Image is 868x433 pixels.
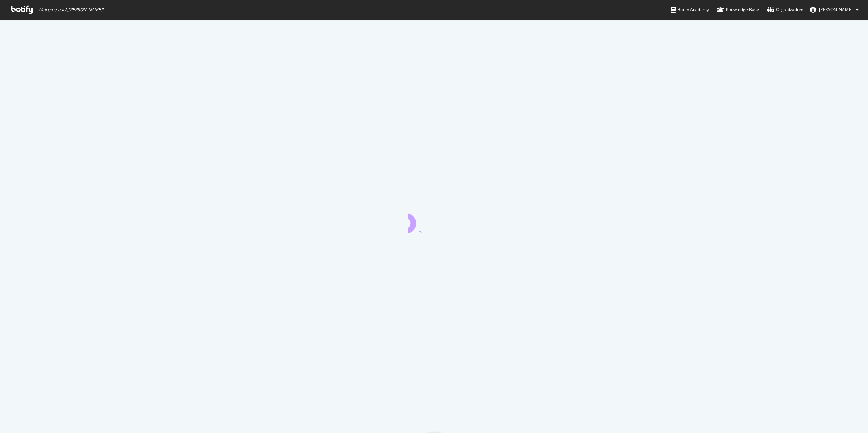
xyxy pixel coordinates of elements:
[819,7,853,13] span: Brendan O'Connell
[804,4,864,16] button: [PERSON_NAME]
[671,6,709,13] div: Botify Academy
[767,6,804,13] div: Organizations
[38,7,103,13] span: Welcome back, [PERSON_NAME] !
[717,6,759,13] div: Knowledge Base
[408,207,460,233] div: animation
